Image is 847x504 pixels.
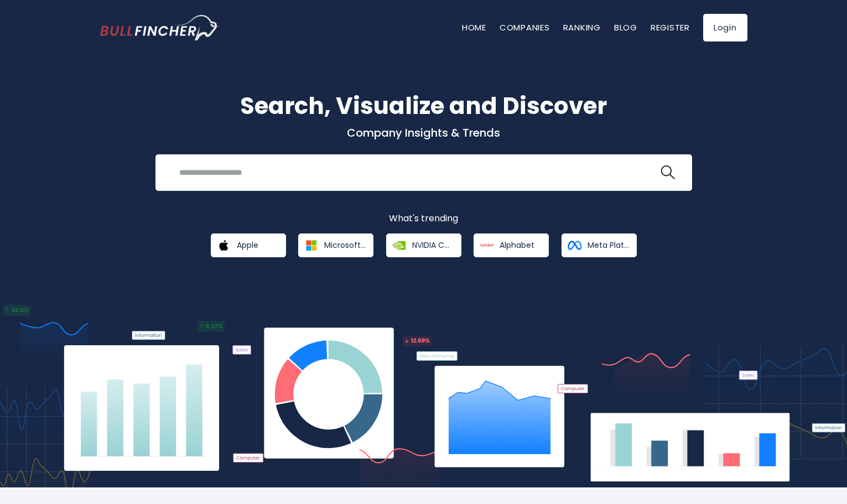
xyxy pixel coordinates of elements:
a: Alphabet [474,233,549,257]
a: Register [651,22,690,33]
p: What's trending [100,213,747,225]
a: NVIDIA Corporation [386,233,461,257]
a: Ranking [563,22,601,33]
a: Home [462,22,486,33]
a: Apple [211,233,286,257]
a: Blog [614,22,637,33]
a: Companies [500,22,550,33]
span: Meta Platforms [588,240,629,250]
span: NVIDIA Corporation [412,240,454,250]
a: Login [703,14,747,41]
a: Microsoft Corporation [298,233,373,257]
span: Apple [237,240,258,250]
span: Alphabet [500,240,534,250]
img: search icon [661,165,675,180]
h1: Search, Visualize and Discover [100,89,747,123]
p: Company Insights & Trends [100,126,747,140]
a: Go to homepage [100,15,219,40]
img: bullfincher logo [100,15,219,40]
span: Microsoft Corporation [324,240,366,250]
a: Meta Platforms [562,233,637,257]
